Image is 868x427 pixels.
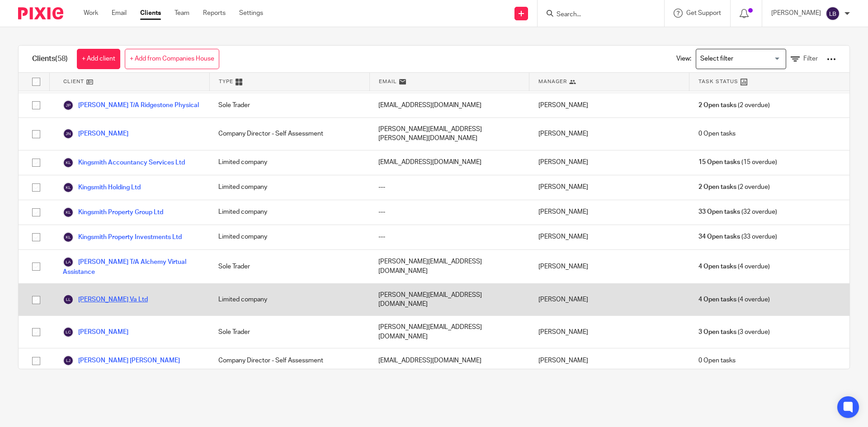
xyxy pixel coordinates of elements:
span: 4 Open tasks [698,295,736,304]
img: svg%3E [63,232,74,243]
div: [PERSON_NAME][EMAIL_ADDRESS][DOMAIN_NAME] [369,316,529,348]
a: Work [84,9,98,18]
span: Get Support [686,10,721,16]
div: Sole Trader [209,316,369,348]
img: svg%3E [63,327,74,338]
span: (2 overdue) [698,101,770,110]
div: [PERSON_NAME] [529,348,689,373]
img: svg%3E [63,207,74,218]
a: [PERSON_NAME] [63,128,128,139]
a: Reports [203,9,226,18]
div: View: [663,46,836,72]
div: [EMAIL_ADDRESS][DOMAIN_NAME] [369,93,529,117]
img: svg%3E [63,355,74,366]
div: [PERSON_NAME] [529,150,689,175]
div: [PERSON_NAME][EMAIL_ADDRESS][DOMAIN_NAME] [369,250,529,283]
span: (32 overdue) [698,207,777,216]
h1: Clients [32,54,68,64]
span: Manager [538,78,567,85]
div: Limited company [209,150,369,175]
span: 34 Open tasks [698,232,740,241]
a: + Add client [77,49,120,69]
span: 0 Open tasks [698,356,736,365]
a: Clients [140,9,161,18]
div: [EMAIL_ADDRESS][DOMAIN_NAME] [369,150,529,175]
span: (33 overdue) [698,232,777,241]
div: --- [369,175,529,200]
p: [PERSON_NAME] [771,9,821,18]
a: [PERSON_NAME] [PERSON_NAME] [63,355,180,366]
a: [PERSON_NAME] T/A Alchemy Virtual Assistance [63,257,200,277]
a: Email [112,9,127,18]
span: (15 overdue) [698,158,777,167]
span: (3 overdue) [698,328,770,337]
a: [PERSON_NAME] T/A Ridgestone Physical [63,100,199,111]
img: Pixie [18,7,63,19]
input: Search for option [697,51,781,67]
img: svg%3E [826,6,840,21]
div: [EMAIL_ADDRESS][DOMAIN_NAME] [369,348,529,373]
div: [PERSON_NAME] [529,250,689,283]
div: [PERSON_NAME] [529,175,689,200]
div: [PERSON_NAME] [529,93,689,117]
div: Company Director - Self Assessment [209,348,369,373]
span: Type [219,78,233,85]
img: svg%3E [63,100,74,111]
a: Kingsmith Property Group Ltd [63,207,163,218]
span: (4 overdue) [698,295,770,304]
span: Filter [803,56,818,62]
img: svg%3E [63,294,74,305]
input: Select all [28,73,45,90]
div: Limited company [209,225,369,249]
span: 4 Open tasks [698,262,736,271]
a: Kingsmith Accountancy Services Ltd [63,157,185,168]
img: svg%3E [63,182,74,193]
a: Kingsmith Property Investments Ltd [63,232,182,243]
span: (4 overdue) [698,262,770,271]
span: (2 overdue) [698,183,770,192]
div: [PERSON_NAME] [529,200,689,225]
span: 33 Open tasks [698,207,740,216]
img: svg%3E [63,128,74,139]
span: 3 Open tasks [698,328,736,337]
a: Team [175,9,189,18]
span: Task Status [698,78,738,85]
span: 2 Open tasks [698,183,736,192]
div: Sole Trader [209,93,369,117]
div: Search for option [696,49,786,69]
span: (58) [55,55,68,62]
div: --- [369,200,529,225]
span: Client [63,78,84,85]
a: [PERSON_NAME] Va Ltd [63,294,148,305]
img: svg%3E [63,157,74,168]
div: Company Director - Self Assessment [209,118,369,150]
span: Email [379,78,397,85]
a: + Add from Companies House [125,49,219,69]
div: [PERSON_NAME] [529,118,689,150]
div: Sole Trader [209,250,369,283]
a: Settings [239,9,263,18]
div: [PERSON_NAME] [529,225,689,249]
div: Limited company [209,284,369,316]
div: Limited company [209,175,369,200]
span: 15 Open tasks [698,158,740,167]
input: Search [556,11,637,19]
a: Kingsmith Holding Ltd [63,182,141,193]
div: [PERSON_NAME] [529,316,689,348]
div: --- [369,225,529,249]
div: [PERSON_NAME] [529,284,689,316]
span: 0 Open tasks [698,129,736,138]
a: [PERSON_NAME] [63,327,128,338]
div: [PERSON_NAME][EMAIL_ADDRESS][PERSON_NAME][DOMAIN_NAME] [369,118,529,150]
div: Limited company [209,200,369,225]
span: 2 Open tasks [698,101,736,110]
div: [PERSON_NAME][EMAIL_ADDRESS][DOMAIN_NAME] [369,284,529,316]
img: svg%3E [63,257,74,267]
